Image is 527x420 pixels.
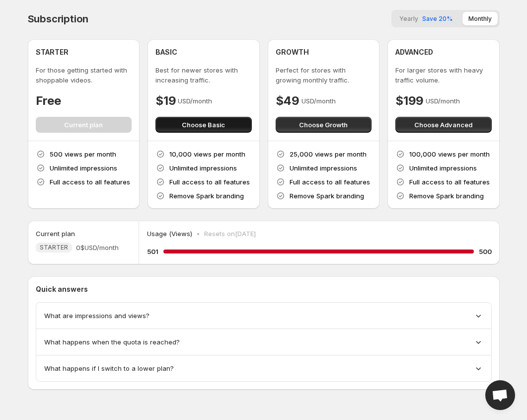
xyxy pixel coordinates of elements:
button: Monthly [462,12,498,25]
span: Choose Advanced [414,120,472,130]
span: Choose Growth [299,120,348,130]
p: For larger stores with heavy traffic volume. [395,65,492,85]
p: Best for newer stores with increasing traffic. [155,65,252,85]
p: For those getting started with shoppable videos. [36,65,132,85]
p: 500 views per month [50,149,116,159]
p: Unlimited impressions [409,163,477,173]
p: Full access to all features [290,177,370,187]
p: Unlimited impressions [290,163,357,173]
span: Choose Basic [182,120,225,130]
p: Quick answers [36,284,492,294]
button: Choose Advanced [395,117,492,133]
p: Full access to all features [409,177,490,187]
p: 100,000 views per month [409,149,490,159]
p: Remove Spark branding [290,191,364,201]
p: Full access to all features [50,177,130,187]
p: USD/month [178,96,212,106]
h4: Subscription [28,13,89,25]
div: Open chat [485,380,515,410]
span: 0$ USD/month [76,243,119,252]
p: Remove Spark branding [409,191,484,201]
p: Perfect for stores with growing monthly traffic. [276,65,372,85]
h5: 501 [147,247,158,256]
h5: 500 [479,247,492,256]
span: What happens if I switch to a lower plan? [44,363,174,373]
h4: $49 [276,93,300,109]
p: • [196,229,200,239]
h4: BASIC [155,47,177,57]
button: YearlySave 20% [393,12,458,25]
h4: STARTER [36,47,69,57]
span: Save 20% [422,15,452,22]
h4: Free [36,93,61,109]
span: STARTER [40,244,68,252]
p: Remove Spark branding [169,191,244,201]
p: Unlimited impressions [169,163,237,173]
span: What happens when the quota is reached? [44,337,180,347]
h4: $19 [155,93,176,109]
button: Choose Growth [276,117,372,133]
p: 25,000 views per month [290,149,367,159]
p: Unlimited impressions [50,163,117,173]
p: Resets on [DATE] [204,229,256,239]
h5: Current plan [36,229,75,239]
p: USD/month [301,96,336,106]
h4: $199 [395,93,424,109]
button: Choose Basic [155,117,252,133]
h4: GROWTH [276,47,309,57]
h4: ADVANCED [395,47,433,57]
p: 10,000 views per month [169,149,245,159]
p: USD/month [426,96,460,106]
span: What are impressions and views? [44,311,150,321]
p: Usage (Views) [147,229,192,239]
span: Yearly [399,15,418,22]
p: Full access to all features [169,177,250,187]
